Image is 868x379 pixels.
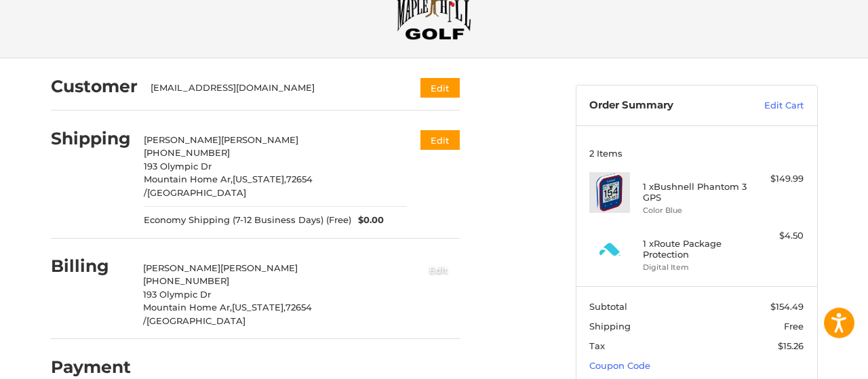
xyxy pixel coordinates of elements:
[143,262,220,273] span: [PERSON_NAME]
[143,302,312,326] span: 72654 /
[784,321,804,332] span: Free
[750,172,804,186] div: $149.99
[144,147,230,158] span: [PHONE_NUMBER]
[232,302,285,313] span: [US_STATE],
[51,128,131,149] h2: Shipping
[143,275,229,286] span: [PHONE_NUMBER]
[420,78,460,98] button: Edit
[144,174,313,198] span: 72654 /
[351,214,384,227] span: $0.00
[144,134,221,145] span: [PERSON_NAME]
[770,301,804,312] span: $154.49
[151,81,394,95] div: [EMAIL_ADDRESS][DOMAIN_NAME]
[144,214,351,227] span: Economy Shipping (7-12 Business Days) (Free)
[420,130,460,150] button: Edit
[735,99,804,113] a: Edit Cart
[778,340,804,351] span: $15.26
[589,301,627,312] span: Subtotal
[589,340,605,351] span: Tax
[220,262,298,273] span: [PERSON_NAME]
[51,76,138,97] h2: Customer
[147,187,246,198] span: [GEOGRAPHIC_DATA]
[143,302,232,313] span: Mountain Home Ar,
[51,357,131,378] h2: Payment
[589,360,650,371] a: Coupon Code
[221,134,298,145] span: [PERSON_NAME]
[144,174,233,184] span: Mountain Home Ar,
[418,258,460,281] button: Edit
[144,161,212,172] span: 193 Olympic Dr
[589,321,631,332] span: Shipping
[589,99,735,113] h3: Order Summary
[146,315,245,326] span: [GEOGRAPHIC_DATA]
[233,174,286,184] span: [US_STATE],
[143,289,211,300] span: 193 Olympic Dr
[643,238,747,260] h4: 1 x Route Package Protection
[51,256,130,277] h2: Billing
[750,229,804,243] div: $4.50
[643,205,747,216] li: Color Blue
[643,181,747,203] h4: 1 x Bushnell Phantom 3 GPS
[589,148,804,159] h3: 2 Items
[643,262,747,273] li: Digital Item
